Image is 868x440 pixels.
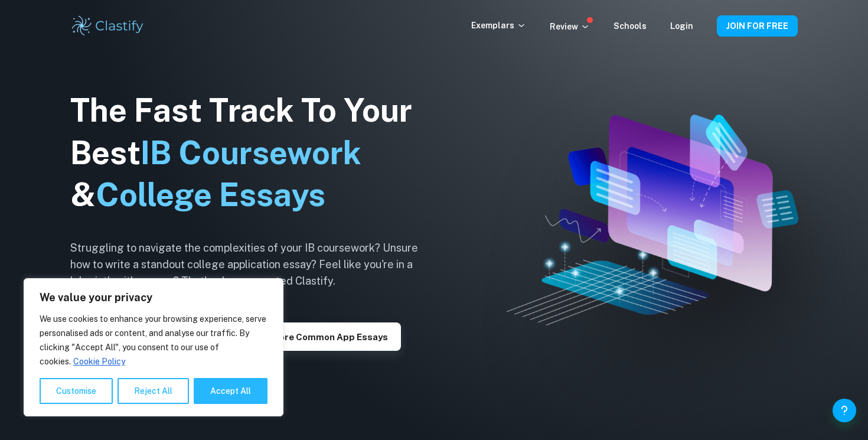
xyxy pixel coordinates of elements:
button: Accept All [194,378,267,404]
span: IB Coursework [141,134,361,171]
a: Login [670,21,693,31]
a: Schools [614,21,647,31]
button: Explore Common App essays [247,322,401,351]
a: Explore Common App essays [247,331,401,342]
button: JOIN FOR FREE [717,15,798,37]
div: We value your privacy [24,278,283,416]
h6: Struggling to navigate the complexities of your IB coursework? Unsure how to write a standout col... [70,240,436,289]
img: Clastify hero [507,115,799,326]
p: Review [550,20,590,33]
p: We value your privacy [40,291,267,305]
span: College Essays [96,176,325,213]
h1: The Fast Track To Your Best & [70,89,436,217]
button: Customise [40,378,113,404]
img: Clastify logo [70,14,145,38]
button: Reject All [118,378,189,404]
a: Cookie Policy [73,356,126,367]
p: Exemplars [471,19,526,32]
p: We use cookies to enhance your browsing experience, serve personalised ads or content, and analys... [40,312,267,369]
button: Help and Feedback [833,399,856,422]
